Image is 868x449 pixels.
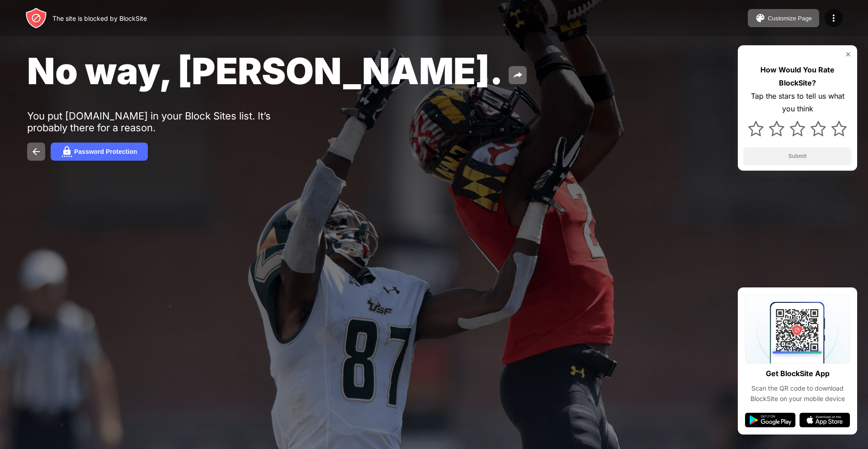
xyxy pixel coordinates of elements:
[31,146,42,157] img: back.svg
[52,14,147,22] div: The site is blocked by BlockSite
[769,121,784,136] img: star.svg
[768,15,812,22] div: Customize Page
[512,70,523,81] img: share.svg
[27,49,503,93] span: No way, [PERSON_NAME].
[25,7,47,29] img: header-logo.svg
[74,148,137,155] div: Password Protection
[766,367,830,380] div: Get BlockSite App
[745,383,850,404] div: Scan the QR code to download BlockSite on your mobile device
[745,295,850,363] img: qrcode.svg
[743,90,852,116] div: Tap the stars to tell us what you think
[743,147,852,165] button: Submit
[61,146,72,157] img: password.svg
[828,13,839,24] img: menu-icon.svg
[844,51,852,58] img: rate-us-close.svg
[831,121,847,136] img: star.svg
[51,143,148,161] button: Password Protection
[811,121,826,136] img: star.svg
[748,9,819,27] button: Customize Page
[27,110,307,134] div: You put [DOMAIN_NAME] in your Block Sites list. It’s probably there for a reason.
[745,413,796,427] img: google-play.svg
[790,121,805,136] img: star.svg
[799,413,850,427] img: app-store.svg
[748,121,764,136] img: star.svg
[743,63,852,90] div: How Would You Rate BlockSite?
[755,13,766,24] img: pallet.svg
